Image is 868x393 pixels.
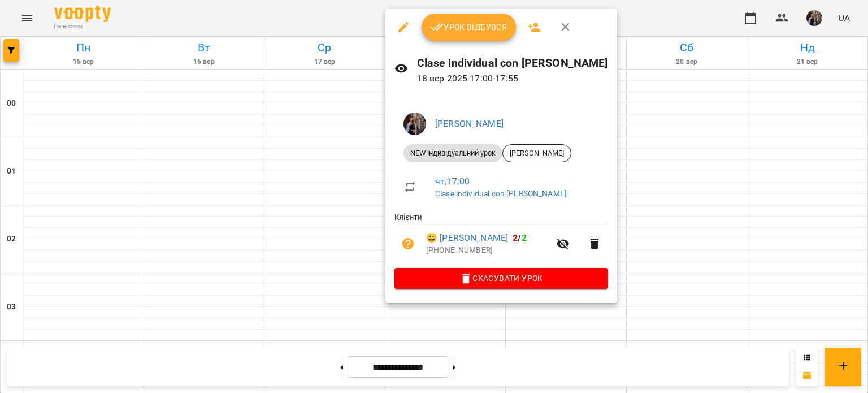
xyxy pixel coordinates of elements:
[403,113,426,135] img: 8d3efba7e3fbc8ec2cfbf83b777fd0d7.JPG
[431,20,507,34] span: Урок відбувся
[417,72,608,85] p: 18 вер 2025 17:00 - 17:55
[513,232,518,243] span: 2
[435,118,504,129] a: [PERSON_NAME]
[426,245,549,256] p: [PHONE_NUMBER]
[513,232,526,243] b: /
[435,189,567,198] a: Clase individual con [PERSON_NAME]
[435,176,470,187] a: чт , 17:00
[394,211,608,268] ul: Клієнти
[502,144,571,162] div: [PERSON_NAME]
[522,232,527,243] span: 2
[422,14,517,41] button: Урок відбувся
[417,54,608,72] h6: Clase individual con [PERSON_NAME]
[426,231,508,245] a: 😀 [PERSON_NAME]
[403,148,502,158] span: NEW Індивідуальний урок
[403,271,599,285] span: Скасувати Урок
[394,230,422,257] button: Візит ще не сплачено. Додати оплату?
[503,148,571,158] span: [PERSON_NAME]
[394,268,608,288] button: Скасувати Урок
